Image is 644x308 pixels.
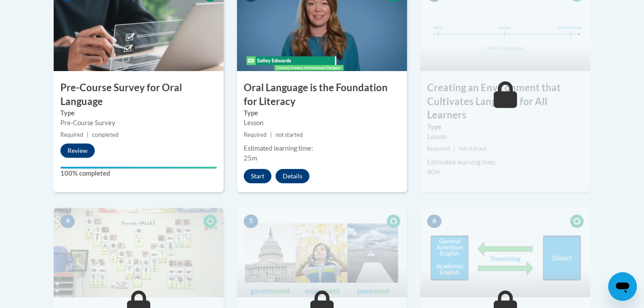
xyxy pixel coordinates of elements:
span: | [453,145,455,152]
span: 6 [427,215,441,228]
span: Required [427,145,450,152]
button: Review [60,143,95,158]
span: Required [60,131,83,138]
label: Type [60,108,217,118]
div: Your progress [60,167,217,169]
div: Lesson [427,132,584,142]
img: Course Image [420,208,590,297]
button: Start [244,169,271,183]
img: Course Image [237,208,407,297]
span: 25m [244,154,257,162]
span: not started [459,145,486,152]
div: Estimated learning time: [244,143,400,153]
label: Type [244,108,400,118]
span: | [270,131,272,138]
h3: Pre-Course Survey for Oral Language [54,81,224,109]
span: | [87,131,89,138]
span: completed [92,131,119,138]
div: Pre-Course Survey [60,118,217,128]
div: Estimated learning time: [427,157,584,167]
span: 4 [60,215,75,228]
span: 5 [244,215,258,228]
button: Details [275,169,309,183]
h3: Creating an Environment that Cultivates Language for All Learners [420,81,590,122]
h3: Oral Language is the Foundation for Literacy [237,81,407,109]
span: Required [244,131,267,138]
img: Course Image [54,208,224,297]
div: Lesson [244,118,400,128]
label: Type [427,122,584,132]
label: 100% completed [60,169,217,178]
span: not started [275,131,303,138]
iframe: Button to launch messaging window [608,272,637,301]
span: 40m [427,168,441,176]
